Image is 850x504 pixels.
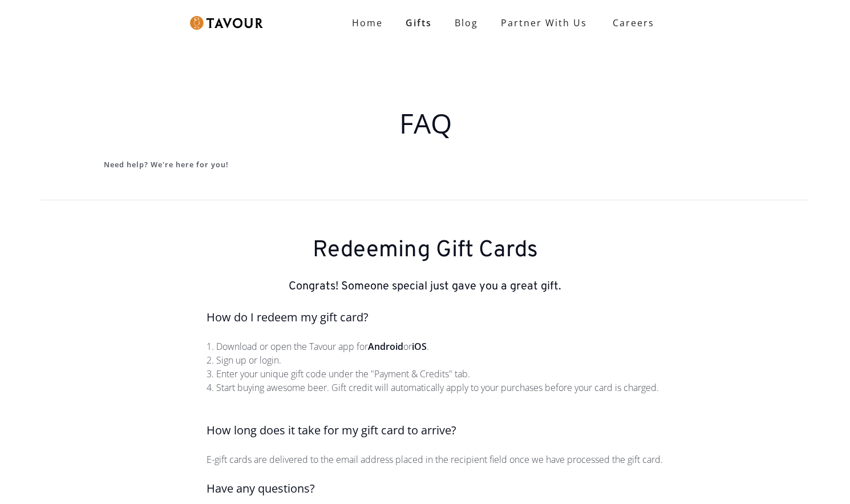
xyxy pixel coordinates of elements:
[352,17,383,29] strong: Home
[104,103,747,144] h1: FAQ
[598,7,663,39] a: Careers
[29,237,821,264] h1: Redeeming Gift Cards
[207,422,663,439] h5: How long does it take for my gift card to arrive?
[29,278,821,295] h5: Congrats! Someone special just gave you a great gift.
[207,453,663,466] p: E-gift cards are delivered to the email address placed in the recipient field once we have proces...
[104,158,747,172] div: Need help? We're here for you!
[613,11,654,34] strong: Careers
[368,340,403,353] a: Android
[341,11,394,34] a: Home
[394,11,443,34] a: Gifts
[443,11,489,34] a: Blog
[207,340,663,394] p: 1. Download or open the Tavour app for or . 2. Sign up or login. 3. Enter your unique gift code u...
[207,480,663,497] h5: Have any questions?
[412,340,427,353] a: iOS
[207,309,663,326] h5: How do I redeem my gift card?
[489,11,598,34] a: partner with us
